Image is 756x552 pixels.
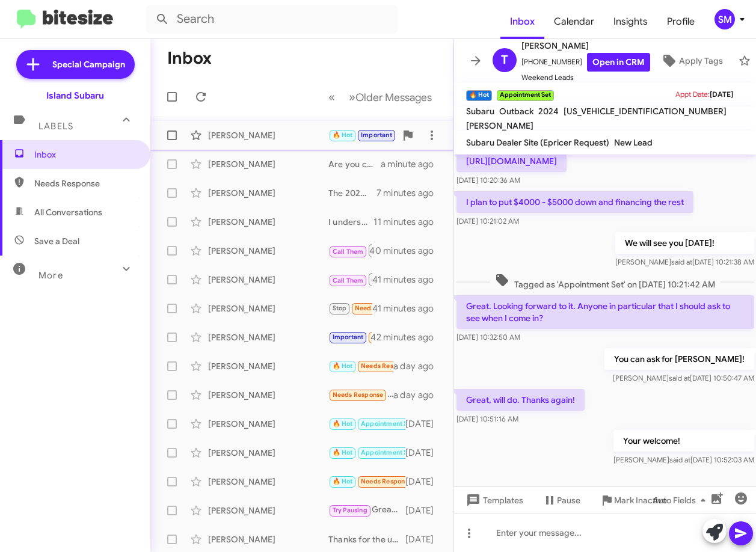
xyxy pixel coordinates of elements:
p: You can ask for [PERSON_NAME]! [604,348,754,370]
span: » [349,90,355,105]
div: What am I coming by about? 😊 [328,474,405,488]
span: New Lead [614,137,653,148]
p: Great, will do. Thanks again! [456,389,585,411]
div: [PERSON_NAME] [208,476,328,488]
h1: Inbox [167,49,212,68]
span: T [501,51,508,70]
span: Save a Deal [34,235,79,247]
span: Pause [557,489,580,511]
span: [DATE] [710,90,733,99]
span: Mark Inactive [614,489,667,511]
span: Try Pausing [333,506,367,514]
a: Insights [604,4,657,39]
div: Great — glad to hear! Shall I pencil you in for a tentative appointment [DATE]? What day/time wor... [328,503,405,517]
small: 🔥 Hot [466,90,492,101]
span: 🔥 Hot [333,420,353,428]
div: 40 minutes ago [372,245,444,257]
span: 🔥 Hot [333,477,353,485]
div: Inbound Call [328,272,372,287]
span: Appointment Set [361,420,414,428]
div: [DATE] [405,447,444,459]
span: [PERSON_NAME] [DATE] 10:52:03 AM [613,455,754,464]
span: Outback [499,106,533,117]
div: Thx for reaching out/ follow-up, [PERSON_NAME]. I am no longer in the market for a new car. [328,330,372,344]
span: Appointment Set [361,449,414,456]
a: Profile [657,4,704,39]
div: Thanks for the update — great to know. Would you like me to schedule a visit for May to discuss n... [328,533,405,545]
span: More [38,270,63,281]
button: Mark Inactive [590,489,677,511]
span: Important [333,333,364,341]
span: Auto Fields [653,489,710,511]
div: [PERSON_NAME] [208,533,328,545]
span: [DATE] 10:51:16 AM [456,414,518,423]
span: [PHONE_NUMBER] [521,53,650,72]
a: Open in CRM [587,53,650,72]
span: Older Messages [355,91,432,104]
div: [DATE] [405,418,444,430]
div: [DATE] [405,504,444,517]
span: 🔥 Hot [333,131,353,139]
div: to a bunch of ur representatives [328,301,372,315]
small: Appointment Set [497,90,554,101]
span: 🔥 Hot [333,362,353,370]
div: [PERSON_NAME] [208,245,328,257]
span: « [328,90,335,105]
span: Needs Response [361,362,412,370]
span: Subaru [466,106,494,117]
span: Calendar [544,4,604,39]
span: said at [668,373,689,382]
a: Special Campaign [16,50,135,79]
div: 7 minutes ago [376,187,444,199]
span: Needs Response [361,477,412,485]
p: Great. Looking forward to it. Anyone in particular that I should ask to see when I come in? [456,295,754,329]
button: Auto Fields [643,489,720,511]
p: We will see you [DATE]! [615,232,754,254]
span: Special Campaign [52,58,125,70]
span: [PERSON_NAME] [DATE] 10:50:47 AM [612,373,754,382]
span: Stop [333,304,347,312]
span: Needs Response [355,304,406,312]
div: 11 minutes ago [373,216,443,228]
div: Inbound Call [328,243,372,258]
span: Templates [464,489,523,511]
button: Next [342,85,439,109]
div: [PERSON_NAME] [208,360,328,372]
span: said at [671,257,692,266]
a: Inbox [500,4,544,39]
span: Appt Date: [675,90,710,99]
div: 41 minutes ago [372,302,443,314]
div: [DATE] [405,533,444,545]
button: Pause [533,489,590,511]
span: said at [669,455,690,464]
div: [PERSON_NAME] [208,504,328,517]
span: 2024 [538,106,559,117]
div: a minute ago [381,158,444,170]
p: I plan to put $4000 - $5000 down and financing the rest [456,191,693,213]
div: SM [715,9,735,29]
span: [PERSON_NAME] [DATE] 10:21:38 AM [615,257,754,266]
div: thx [328,446,405,459]
div: Are you considering selling your vehicle? We can offer a great value for it. When would be most c... [328,158,381,170]
div: Your welcome! [328,417,405,431]
div: [PERSON_NAME] [208,129,328,141]
div: [DATE] [405,476,444,488]
div: Island Subaru [46,90,104,102]
span: [DATE] 10:20:36 AM [456,176,520,185]
p: Your welcome! [613,430,754,452]
div: [PERSON_NAME] [208,389,328,401]
div: [PERSON_NAME] [208,418,328,430]
button: SM [704,9,743,29]
div: 41 minutes ago [372,274,443,286]
div: a day ago [393,360,444,372]
span: [DATE] 10:32:50 AM [456,333,520,342]
span: Weekend Leads [521,72,650,84]
input: Search [146,5,398,34]
span: Call Them [333,248,364,256]
div: I understand. Whenever you're ready to discuss the Forester or have any questions, feel free to r... [328,216,373,228]
span: Needs Response [333,391,384,399]
span: [DATE] 10:21:02 AM [456,216,519,225]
